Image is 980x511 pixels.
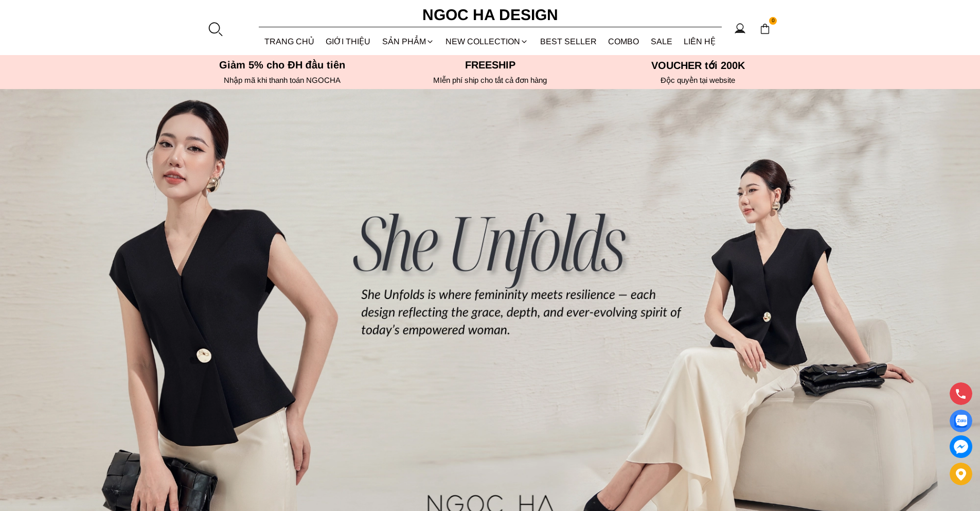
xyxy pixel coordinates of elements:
a: Display image [950,410,972,432]
div: SẢN PHẨM [377,28,440,55]
a: NEW COLLECTION [440,28,534,55]
a: SALE [645,28,679,55]
font: Freeship [465,59,515,71]
a: TRANG CHỦ [259,28,320,55]
a: LIÊN HỆ [678,28,722,55]
a: Combo [602,28,645,55]
a: GIỚI THIỆU [320,28,377,55]
font: Nhập mã khi thanh toán NGOCHA [224,76,341,84]
h6: Độc quyền tại website [597,76,799,85]
a: Ngoc Ha Design [413,3,567,27]
font: Giảm 5% cho ĐH đầu tiên [219,59,345,71]
a: BEST SELLER [534,28,603,55]
span: 0 [769,17,777,25]
img: Display image [954,415,967,428]
img: img-CART-ICON-ksit0nf1 [759,23,771,34]
a: messenger [950,435,972,458]
h6: MIễn phí ship cho tất cả đơn hàng [389,76,591,85]
h5: VOUCHER tới 200K [597,59,799,72]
